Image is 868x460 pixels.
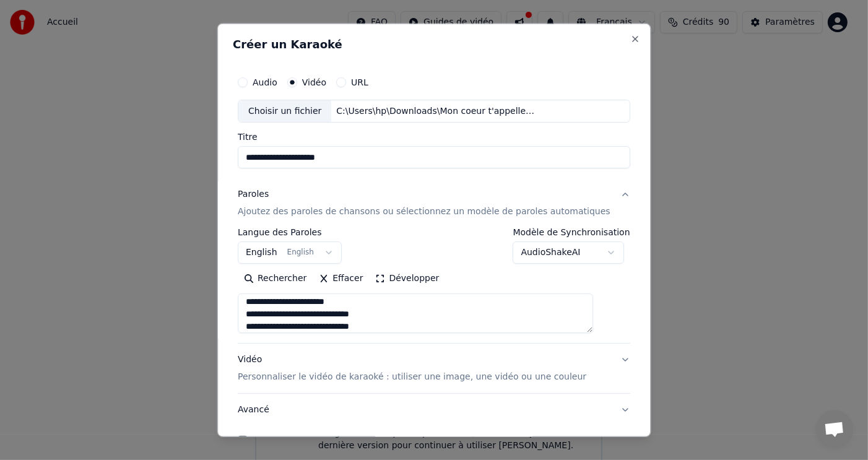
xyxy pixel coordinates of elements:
p: Personnaliser le vidéo de karaoké : utiliser une image, une vidéo ou une couleur [238,371,586,383]
button: ParolesAjoutez des paroles de chansons ou sélectionnez un modèle de paroles automatiques [238,178,630,228]
div: ParolesAjoutez des paroles de chansons ou sélectionnez un modèle de paroles automatiques [238,228,630,343]
label: Titre [238,132,630,141]
button: Avancé [238,394,630,426]
button: Rechercher [238,269,313,289]
label: Modèle de Synchronisation [513,228,630,237]
button: Effacer [313,269,369,289]
div: Vidéo [238,354,586,383]
button: VidéoPersonnaliser le vidéo de karaoké : utiliser une image, une vidéo ou une couleur [238,344,630,393]
label: Vidéo [302,77,326,86]
label: Audio [253,77,277,86]
div: Choisir un fichier [238,100,331,122]
div: C:\Users\hp\Downloads\Mon coeur t'appelle - [PERSON_NAME] k3bfQR7r.mp4 [332,105,542,117]
p: Ajoutez des paroles de chansons ou sélectionnez un modèle de paroles automatiques [238,206,610,218]
label: URL [351,77,368,86]
label: Langue des Paroles [238,228,342,237]
div: Paroles [238,188,269,201]
h2: Créer un Karaoké [233,38,635,50]
button: Développer [370,269,446,289]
